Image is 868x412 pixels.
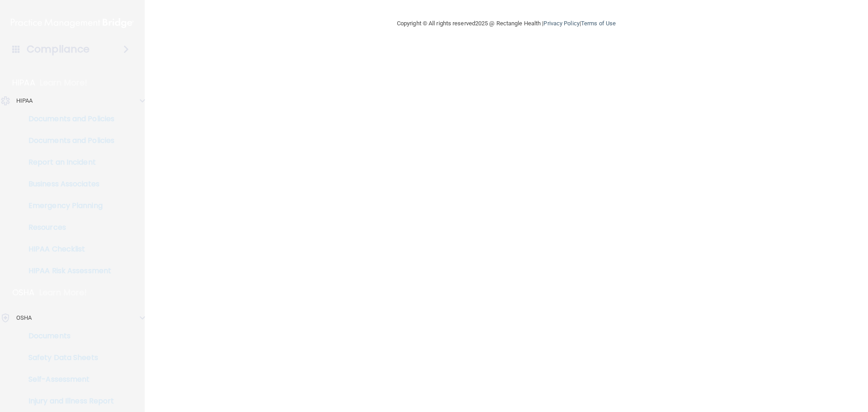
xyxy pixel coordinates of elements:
p: Business Associates [6,180,129,189]
a: Terms of Use [581,20,616,27]
p: Learn More! [39,287,87,298]
p: Injury and Illness Report [6,397,129,406]
p: Documents [6,331,129,341]
h4: Compliance [27,43,90,56]
img: PMB logo [11,14,134,32]
p: Emergency Planning [6,201,129,210]
p: HIPAA [16,95,33,106]
p: Learn More! [40,77,88,88]
p: OSHA [12,287,35,298]
p: Safety Data Sheets [6,353,129,362]
div: Copyright © All rights reserved 2025 @ Rectangle Health | | [341,9,671,38]
p: Report an Incident [6,158,129,167]
p: Resources [6,223,129,232]
p: OSHA [16,313,32,323]
p: Self-Assessment [6,375,129,384]
p: HIPAA Checklist [6,245,129,254]
a: Privacy Policy [543,20,579,27]
p: HIPAA Risk Assessment [6,266,129,275]
p: Documents and Policies [6,114,129,123]
p: Documents and Policies [6,136,129,145]
p: HIPAA [12,77,35,88]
